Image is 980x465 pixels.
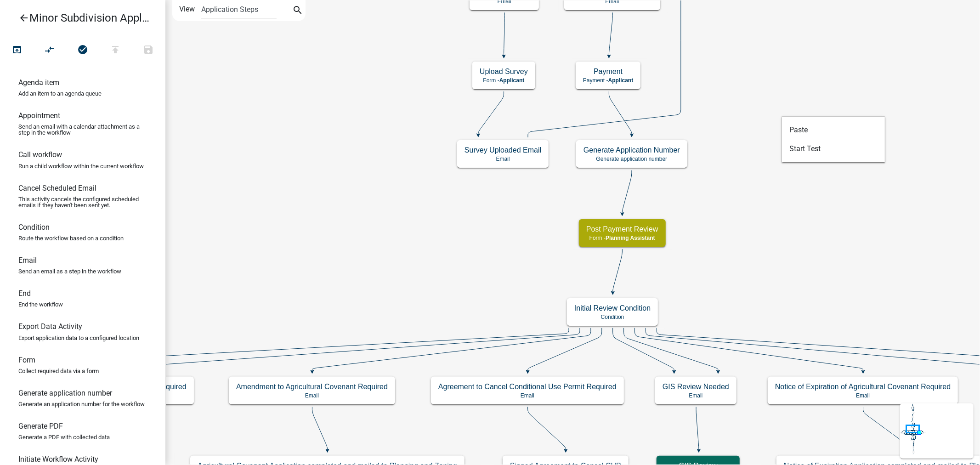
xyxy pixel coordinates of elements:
h6: End [18,289,31,298]
button: Publish [99,40,132,60]
i: compare_arrows [45,44,56,57]
p: Email [775,392,951,399]
i: open_in_browser [11,44,23,57]
i: publish [110,44,121,57]
p: Send an email as a step in the workflow [18,268,121,274]
h5: Generate Application Number [583,146,680,154]
p: Payment - [583,77,633,84]
h6: Condition [18,223,50,232]
div: Workflow actions [0,40,165,62]
p: Email [663,392,729,399]
h6: Form [18,356,35,364]
td: Start Test [782,140,833,159]
i: search [292,5,303,17]
h5: Survey Uploaded Email [465,146,541,154]
h6: Generate PDF [18,422,63,431]
h6: Cancel Scheduled Email [18,184,96,193]
p: Email [465,156,541,162]
button: Save [132,40,165,60]
span: Applicant [608,77,634,84]
h5: Post Payment Review [586,225,658,233]
p: Route the workflow based on a condition [18,235,124,241]
p: Run a child workflow within the current workflow [18,163,144,169]
p: Export application data to a configured location [18,335,139,341]
p: Add an item to an agenda queue [18,91,102,96]
p: Generate an application number for the workflow [18,401,145,407]
h5: Upload Survey [480,67,528,76]
i: arrow_back [18,12,29,25]
button: search [290,4,305,18]
span: Planning Assistant [606,235,655,241]
h6: Call workflow [18,150,62,159]
h5: GIS Review Needed [663,382,729,391]
p: Send an email with a calendar attachment as a step in the workflow [18,124,147,136]
span: Applicant [499,77,525,84]
p: Email [236,392,388,399]
h6: Appointment [18,111,60,120]
button: Test Workflow [0,40,34,60]
button: Auto Layout [33,40,66,60]
p: Generate application number [583,156,680,162]
td: Paste [782,120,833,140]
p: Condition [574,314,651,320]
p: Collect required data via a form [18,368,99,374]
button: No problems [66,40,99,60]
h5: Initial Review Condition [574,304,651,312]
h5: Payment [583,67,633,76]
p: Form - [480,77,528,84]
p: Form - [586,235,658,241]
h6: Initiate Workflow Activity [18,455,98,464]
p: End the workflow [18,301,63,307]
p: Generate a PDF with collected data [18,434,110,440]
h6: Generate application number [18,389,112,397]
p: This activity cancels the configured scheduled emails if they haven't been sent yet. [18,196,147,208]
i: save [143,44,154,57]
h6: Agenda item [18,78,59,87]
h5: Notice of Expiration of Agricultural Covenant Required [775,382,951,391]
h6: Export Data Activity [18,322,82,331]
h5: Amendment to Agricultural Covenant Required [236,382,388,391]
h5: Agreement to Cancel Conditional Use Permit Required [438,382,617,391]
i: check_circle [77,44,88,57]
a: Minor Subdivision Application [7,7,151,28]
p: Email [438,392,617,399]
h6: Email [18,256,37,265]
